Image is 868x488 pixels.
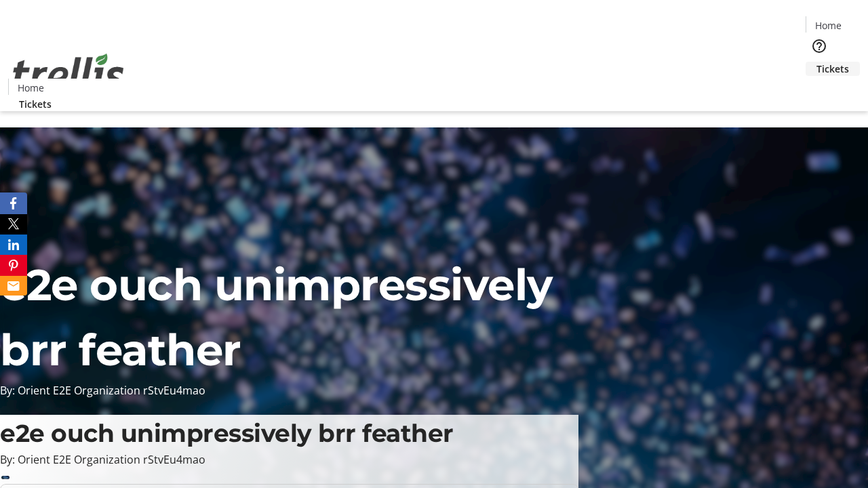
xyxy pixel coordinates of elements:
a: Home [806,18,850,33]
a: Tickets [8,97,62,111]
span: Tickets [816,62,849,76]
a: Tickets [806,62,860,76]
button: Help [806,33,833,60]
span: Tickets [19,97,52,111]
img: Orient E2E Organization rStvEu4mao's Logo [8,39,129,106]
span: Home [18,81,44,95]
button: Cart [806,76,833,103]
a: Home [9,81,52,95]
span: Home [815,18,842,33]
